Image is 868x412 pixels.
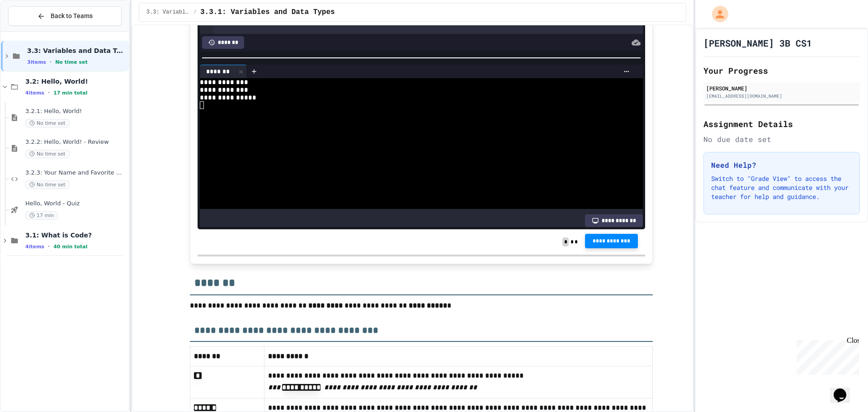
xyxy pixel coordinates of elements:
span: 3 items [27,59,46,65]
h2: Assignment Details [703,118,860,130]
h3: Need Help? [711,160,852,170]
span: 3.3: Variables and Data Types [27,47,127,55]
span: / [193,9,197,16]
span: Hello, World - Quiz [25,200,127,208]
span: 3.2.2: Hello, World! - Review [25,138,127,146]
span: • [48,89,50,96]
span: 17 min total [53,90,87,96]
span: 4 items [25,244,44,250]
iframe: chat widget [830,376,859,403]
iframe: chat widget [793,336,859,375]
span: 40 min total [53,244,87,250]
h2: Your Progress [703,64,860,77]
span: 4 items [25,90,44,96]
div: [EMAIL_ADDRESS][DOMAIN_NAME] [706,93,857,99]
span: Back to Teams [51,11,93,21]
span: No time set [55,59,88,65]
span: No time set [25,119,70,128]
div: [PERSON_NAME] [706,84,857,92]
span: 3.2.3: Your Name and Favorite Movie [25,169,127,177]
span: • [50,58,52,66]
button: Back to Teams [8,6,122,26]
span: 3.3: Variables and Data Types [146,9,190,16]
h1: [PERSON_NAME] 3B CS1 [703,37,812,49]
span: No time set [25,180,70,189]
div: No due date set [703,134,860,145]
span: 17 min [25,211,58,220]
span: 3.3.1: Variables and Data Types [200,7,335,18]
span: 3.2: Hello, World! [25,77,127,85]
div: Chat with us now!Close [4,4,62,57]
div: My Account [703,4,731,24]
span: No time set [25,150,70,158]
span: 3.2.1: Hello, World! [25,108,127,115]
span: • [48,243,50,250]
p: Switch to "Grade View" to access the chat feature and communicate with your teacher for help and ... [711,174,852,201]
span: 3.1: What is Code? [25,231,127,239]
